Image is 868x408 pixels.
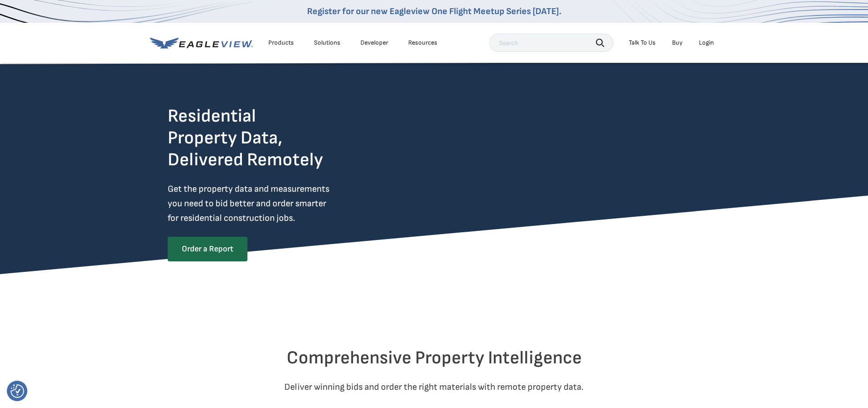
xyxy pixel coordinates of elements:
button: Consent Preferences [10,384,24,398]
h2: Residential Property Data, Delivered Remotely [168,105,323,171]
a: Buy [672,39,683,47]
div: Resources [408,39,437,47]
h2: Comprehensive Property Intelligence [168,347,701,369]
a: Developer [360,39,388,47]
div: Talk To Us [629,39,656,47]
div: Login [699,39,714,47]
input: Search [489,34,613,52]
div: Products [268,39,294,47]
p: Deliver winning bids and order the right materials with remote property data. [168,380,701,394]
a: Order a Report [168,237,247,261]
img: Revisit consent button [10,384,24,398]
div: Solutions [314,39,340,47]
p: Get the property data and measurements you need to bid better and order smarter for residential c... [168,182,367,225]
a: Register for our new Eagleview One Flight Meetup Series [DATE]. [307,6,561,17]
